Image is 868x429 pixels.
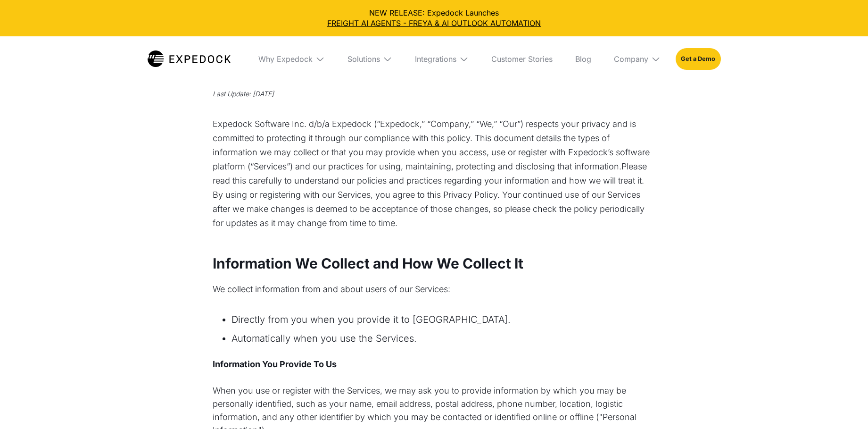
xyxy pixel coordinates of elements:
strong: Information We Collect and How We Collect It [213,255,523,272]
div: NEW RELEASE: Expedock Launches [8,8,860,29]
div: Solutions [340,36,400,82]
a: Get a Demo [676,48,720,70]
a: Customer Stories [484,36,560,82]
em: Last Update: [DATE] [213,90,274,98]
div: Company [614,54,648,64]
p: Expedock Software Inc. d/b/a Expedock (“Expedock,” “Company,” “We,” “Our”) respects your privacy ... [213,117,656,230]
li: Directly from you when you provide it to [GEOGRAPHIC_DATA]. [231,312,656,327]
div: Why Expedock [258,54,313,64]
strong: Information You Provide To Us [213,359,337,369]
a: FREIGHT AI AGENTS - FREYA & AI OUTLOOK AUTOMATION [8,18,860,28]
div: We collect information from and about users of our Services: [213,283,656,296]
li: Automatically when you use the Services. [231,331,656,345]
div: Company [606,36,668,82]
div: Solutions [347,54,380,64]
div: Integrations [415,54,456,64]
div: Why Expedock [251,36,332,82]
a: Blog [568,36,599,82]
div: Integrations [407,36,476,82]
